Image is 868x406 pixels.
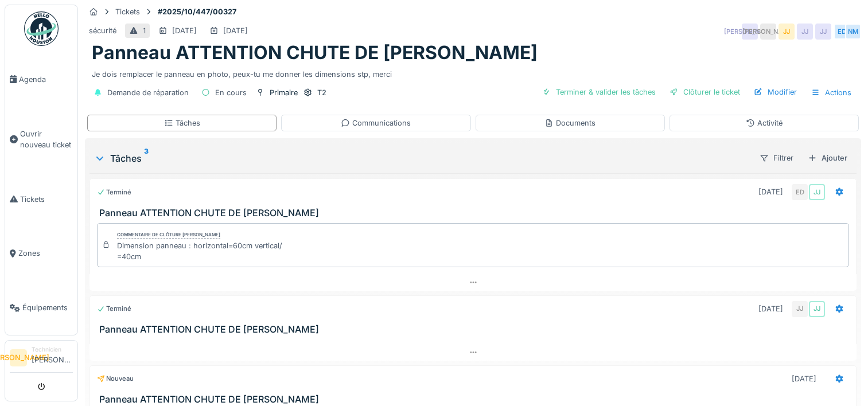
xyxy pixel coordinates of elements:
div: JJ [809,184,825,200]
div: Nouveau [97,374,134,384]
div: Tâches [94,151,750,165]
a: Équipements [5,280,77,335]
div: Actions [806,84,857,101]
div: Commentaire de clôture [PERSON_NAME] [117,231,220,239]
h3: Panneau ATTENTION CHUTE DE [PERSON_NAME] [99,208,851,218]
div: Modifier [749,84,801,100]
div: Clôturer le ticket [665,84,745,100]
div: JJ [797,24,813,40]
div: Terminer & valider les tâches [538,84,660,100]
div: Je dois remplacer le panneau en photo, peux-tu me donner les dimensions stp, merci [92,64,854,80]
div: En cours [215,87,247,98]
div: [PERSON_NAME] [760,24,776,40]
div: Technicien [32,345,73,354]
div: Primaire [270,87,298,98]
div: Documents [544,118,595,128]
div: JJ [792,301,808,317]
span: Zones [18,248,73,259]
img: Badge_color-CXgf-gQk.svg [24,11,59,46]
div: Demande de réparation [107,87,189,98]
span: Équipements [22,302,73,313]
h3: Panneau ATTENTION CHUTE DE [PERSON_NAME] [99,394,851,405]
div: [PERSON_NAME] [742,24,758,40]
strong: #2025/10/447/00327 [153,6,241,17]
div: NM [845,24,861,40]
a: Zones [5,227,77,281]
h3: Panneau ATTENTION CHUTE DE [PERSON_NAME] [99,324,851,335]
div: [DATE] [223,25,248,36]
a: [PERSON_NAME] Technicien[PERSON_NAME] [10,345,73,373]
div: [DATE] [758,186,783,197]
div: Tâches [164,118,200,128]
span: Agenda [19,74,73,85]
div: T2 [317,87,326,98]
div: [DATE] [172,25,197,36]
div: 1 [143,25,146,36]
div: sécurité [89,25,116,36]
div: Filtrer [754,150,799,166]
div: Activité [746,118,783,128]
div: JJ [809,301,825,317]
div: Dimension panneau : horizontal=60cm vertical/ =40cm [117,240,282,262]
a: Tickets [5,172,77,227]
div: ED [792,184,808,200]
div: Ajouter [803,150,852,166]
sup: 3 [144,151,149,165]
li: [PERSON_NAME] [32,345,73,370]
div: Communications [341,118,411,128]
div: Terminé [97,304,131,314]
a: Ouvrir nouveau ticket [5,107,77,172]
span: Tickets [20,194,73,205]
div: ED [834,24,850,40]
div: [DATE] [758,303,783,314]
span: Ouvrir nouveau ticket [20,128,73,150]
li: [PERSON_NAME] [10,349,27,366]
div: JJ [779,24,795,40]
a: Agenda [5,52,77,107]
h1: Panneau ATTENTION CHUTE DE [PERSON_NAME] [92,42,538,64]
div: Tickets [115,6,140,17]
div: [DATE] [792,373,816,384]
div: JJ [815,24,831,40]
div: Terminé [97,188,131,197]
